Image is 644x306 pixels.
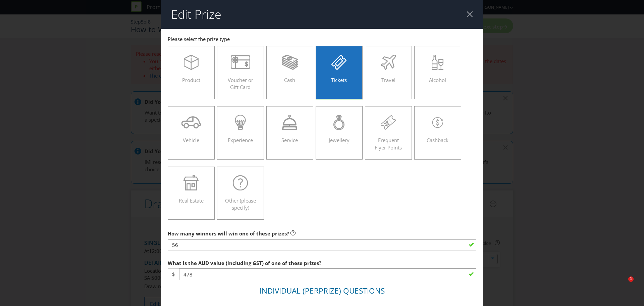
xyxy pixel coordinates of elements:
span: Frequent Flyer Points [375,137,402,150]
span: Individual (Per [260,286,319,296]
span: How many winners will win one of these prizes? [168,230,289,237]
span: Experience [228,137,253,143]
span: Real Estate [179,197,204,204]
span: $ [168,268,179,280]
input: e.g. 5 [168,239,476,251]
span: Product [182,77,200,83]
span: Tickets [331,77,347,83]
span: Other (please specify) [225,197,256,211]
span: Voucher or Gift Card [228,77,253,90]
span: Cashback [427,137,448,143]
span: 1 [628,276,634,282]
span: Alcohol [429,77,446,83]
iframe: Intercom live chat [614,276,631,293]
span: Service [281,137,298,143]
span: Prize [319,286,339,296]
span: What is the AUD value (including GST) of one of these prizes? [168,260,321,266]
input: e.g. 100 [179,268,476,280]
span: Cash [284,77,295,83]
h2: Edit Prize [171,8,221,21]
span: ) Questions [339,286,385,296]
span: Please select the prize type [168,36,230,42]
span: Vehicle [183,137,199,143]
span: Jewellery [329,137,350,143]
span: Travel [381,77,395,83]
